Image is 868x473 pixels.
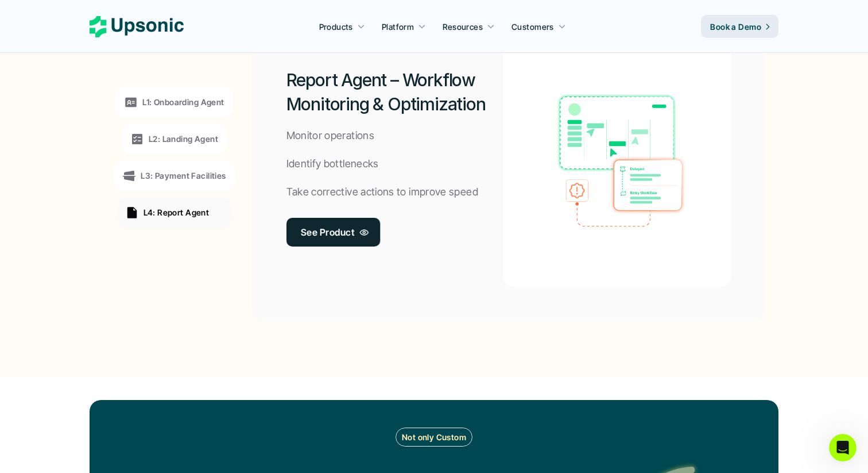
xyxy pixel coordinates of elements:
[382,21,414,33] p: Platform
[701,15,778,38] a: Book a Demo
[286,156,379,172] p: Identify bottlenecks
[141,170,226,182] p: L3: Payment Facilities
[312,16,372,37] a: Products
[300,224,354,240] p: See Product
[144,206,210,218] p: L4: Report Agent
[443,21,483,33] p: Resources
[286,68,503,116] h2: Report Agent – Workflow Monitoring & Optimization
[710,21,761,33] p: Book a Demo
[142,96,224,108] p: L1: Onboarding Agent
[511,21,554,33] p: Customers
[319,21,353,33] p: Products
[149,133,218,145] p: L2: Landing Agent
[286,128,374,144] p: Monitor operations
[286,184,478,201] p: Take corrective actions to improve speed
[829,434,857,462] iframe: Intercom live chat
[402,431,466,443] p: Not only Custom
[286,218,381,247] a: See Product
